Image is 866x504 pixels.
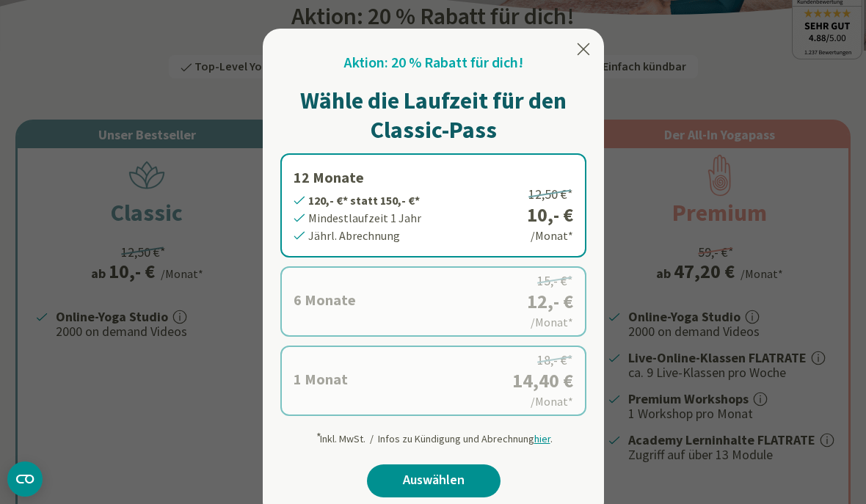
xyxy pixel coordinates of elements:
[315,425,553,447] div: Inkl. MwSt. / Infos zu Kündigung und Abrechnung .
[7,461,43,497] button: CMP-Widget öffnen
[280,86,586,145] h1: Wähle die Laufzeit für den Classic-Pass
[367,464,501,497] a: Auswählen
[344,52,523,74] h2: Aktion: 20 % Rabatt für dich!
[534,432,550,445] span: hier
